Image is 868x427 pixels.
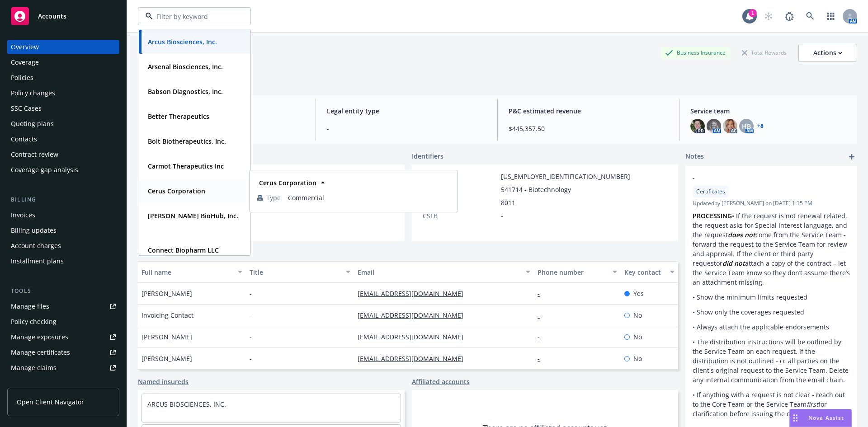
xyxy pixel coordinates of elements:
[7,208,119,222] a: Invoices
[11,163,78,177] div: Coverage gap analysis
[11,361,57,375] div: Manage claims
[693,199,850,207] span: Updated by [PERSON_NAME] on [DATE] 1:15 PM
[288,193,450,202] span: Commercial
[807,400,818,408] em: first
[354,261,534,283] button: Email
[11,376,53,390] div: Manage BORs
[153,12,232,21] input: Filter by keyword
[11,101,42,116] div: SSC Cases
[11,70,33,85] div: Policies
[11,314,57,329] div: Policy checking
[358,354,471,363] a: [EMAIL_ADDRESS][DOMAIN_NAME]
[11,132,37,146] div: Contacts
[633,289,644,298] span: Yes
[142,332,192,342] span: [PERSON_NAME]
[633,354,642,363] span: No
[742,122,751,131] span: HB
[808,414,844,422] span: Nova Assist
[538,267,607,277] div: Phone number
[11,239,61,253] div: Account charges
[423,172,497,181] div: FEIN
[250,267,340,277] div: Title
[11,330,68,344] div: Manage exposures
[250,332,252,342] span: -
[327,106,486,116] span: Legal entity type
[7,147,119,162] a: Contract review
[7,55,119,70] a: Coverage
[685,151,704,162] span: Notes
[11,223,57,238] div: Billing updates
[266,193,281,202] span: Type
[250,289,252,298] span: -
[358,267,520,277] div: Email
[423,211,497,221] div: CSLB
[138,377,189,386] a: Named insureds
[142,267,232,277] div: Full name
[693,390,850,418] p: • If anything with a request is not clear - reach out to the Core Team or the Service Team for cl...
[7,361,119,375] a: Manage claims
[509,106,668,116] span: P&C estimated revenue
[7,195,119,204] div: Billing
[690,119,705,133] img: photo
[7,239,119,253] a: Account charges
[534,261,620,283] button: Phone number
[138,261,246,283] button: Full name
[148,187,205,195] strong: Cerus Corporation
[501,198,515,207] span: 8011
[7,314,119,329] a: Policy checking
[693,292,850,302] p: • Show the minimum limits requested
[693,322,850,332] p: • Always attach the applicable endorsements
[633,332,642,342] span: No
[693,211,732,220] strong: PROCESSING
[250,354,252,363] span: -
[693,337,850,385] p: • The distribution instructions will be outlined by the Service Team on each request. If the dist...
[142,289,192,298] span: [PERSON_NAME]
[7,286,119,296] div: Tools
[7,101,119,116] a: SSC Cases
[7,132,119,146] a: Contacts
[728,230,755,239] em: does not
[358,333,471,341] a: [EMAIL_ADDRESS][DOMAIN_NAME]
[723,119,737,133] img: photo
[633,310,642,320] span: No
[801,7,819,25] a: Search
[147,400,226,408] a: ARCUS BIOSCIENCES, INC.
[624,267,665,277] div: Key contact
[7,376,119,390] a: Manage BORs
[749,9,757,17] div: 1
[148,87,223,96] strong: Babson Diagnostics, Inc.
[798,44,857,62] button: Actions
[7,163,119,177] a: Coverage gap analysis
[148,246,219,254] strong: Connect Biopharm LLC
[685,166,857,426] div: -CertificatesUpdatedby [PERSON_NAME] on [DATE] 1:15 PMPROCESSING• If the request is not renewal r...
[11,40,39,54] div: Overview
[757,123,764,129] a: +8
[660,47,730,58] div: Business Insurance
[7,40,119,54] a: Overview
[148,211,238,220] strong: [PERSON_NAME] BioHub, Inc.
[538,289,547,298] a: -
[737,47,791,58] div: Total Rewards
[538,311,547,319] a: -
[423,185,497,194] div: NAICS
[148,112,209,121] strong: Better Therapeutics
[538,333,547,341] a: -
[11,299,49,314] div: Manage files
[7,70,119,85] a: Policies
[11,345,70,360] div: Manage certificates
[7,330,119,344] a: Manage exposures
[358,289,471,298] a: [EMAIL_ADDRESS][DOMAIN_NAME]
[621,261,678,283] button: Key contact
[846,151,857,162] a: add
[7,4,119,29] a: Accounts
[7,86,119,100] a: Policy changes
[789,409,852,427] button: Nova Assist
[412,377,470,386] a: Affiliated accounts
[696,188,725,196] span: Certificates
[327,124,486,133] span: -
[423,198,497,207] div: SIC code
[38,13,66,20] span: Accounts
[11,208,35,222] div: Invoices
[813,44,842,61] div: Actions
